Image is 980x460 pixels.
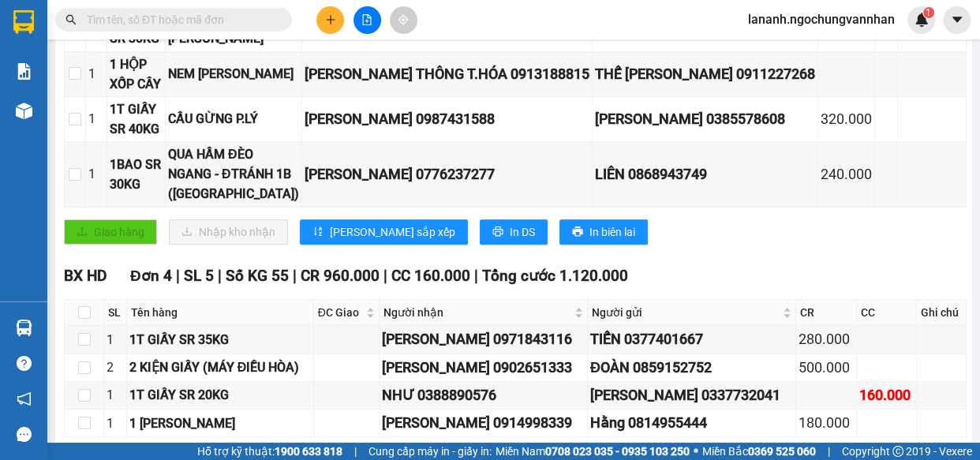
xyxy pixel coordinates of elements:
[595,108,815,130] div: [PERSON_NAME] 0385578608
[226,267,289,285] span: Số KG 55
[110,155,163,194] div: 1BAO SR 30KG
[129,385,311,405] div: 1T GIẤY SR 20KG
[590,328,793,350] div: TIẾN 0377401667
[799,412,854,434] div: 180.000
[318,304,363,321] span: ĐC Giao
[293,267,297,285] span: |
[492,226,503,238] span: printer
[16,103,32,119] img: warehouse-icon
[799,357,854,379] div: 500.000
[305,163,589,185] div: [PERSON_NAME] 0776237277
[572,226,583,238] span: printer
[702,443,816,460] span: Miền Bắc
[17,356,32,371] span: question-circle
[197,443,342,460] span: Hỗ trợ kỹ thuật:
[892,446,903,457] span: copyright
[559,219,648,245] button: printerIn biên lai
[169,219,288,245] button: downloadNhập kho nhận
[821,108,872,130] div: 320.000
[16,63,32,80] img: solution-icon
[915,13,929,27] img: icon-new-feature
[88,64,104,84] div: 1
[923,7,934,18] sup: 1
[330,223,455,241] span: [PERSON_NAME] sắp xếp
[305,63,589,85] div: [PERSON_NAME] THÔNG T.HÓA 0913188815
[926,7,931,18] span: 1
[17,427,32,442] span: message
[496,443,690,460] span: Miền Nam
[107,413,124,433] div: 1
[390,6,417,34] button: aim
[382,357,585,379] div: [PERSON_NAME] 0902651333
[64,267,107,285] span: BX HD
[168,109,299,129] div: CẦU GỪNG P.LÝ
[796,300,857,326] th: CR
[65,14,77,25] span: search
[368,443,492,460] span: Cung cấp máy in - giấy in:
[589,223,635,241] span: In biên lai
[325,14,336,25] span: plus
[595,63,815,85] div: THẾ [PERSON_NAME] 0911227268
[383,304,571,321] span: Người nhận
[110,54,163,94] div: 1 HỘP XỐP CÂY
[129,413,311,433] div: 1 [PERSON_NAME]
[354,443,357,460] span: |
[592,304,780,321] span: Người gửi
[382,384,585,406] div: NHƯ 0388890576
[107,330,124,350] div: 1
[735,9,907,29] span: lananh.ngochungvannhan
[88,109,104,129] div: 1
[545,445,690,458] strong: 0708 023 035 - 0935 103 250
[857,300,918,326] th: CC
[748,445,816,458] strong: 0369 525 060
[353,6,381,34] button: file-add
[87,11,273,28] input: Tìm tên, số ĐT hoặc mã đơn
[13,10,34,34] img: logo-vxr
[383,267,387,285] span: |
[917,300,967,326] th: Ghi chú
[168,64,299,84] div: NEM [PERSON_NAME]
[17,391,32,406] span: notification
[275,445,342,458] strong: 1900 633 818
[107,357,124,377] div: 2
[694,448,698,454] span: ⚪️
[64,219,157,245] button: uploadGiao hàng
[300,219,468,245] button: sort-ascending[PERSON_NAME] sắp xếp
[590,384,793,406] div: [PERSON_NAME] 0337732041
[110,99,163,139] div: 1T GIẤY SR 40KG
[16,320,32,336] img: warehouse-icon
[828,443,830,460] span: |
[391,267,470,285] span: CC 160.000
[130,267,172,285] span: Đơn 4
[218,267,222,285] span: |
[88,164,104,184] div: 1
[821,163,872,185] div: 240.000
[480,219,548,245] button: printerIn DS
[510,223,535,241] span: In DS
[859,384,915,406] div: 160.000
[382,412,585,434] div: [PERSON_NAME] 0914998339
[595,163,815,185] div: LIÊN 0868943749
[316,6,344,34] button: plus
[104,300,127,326] th: SL
[312,226,324,238] span: sort-ascending
[799,328,854,350] div: 280.000
[129,330,311,350] div: 1T GIẤY SR 35KG
[590,357,793,379] div: ĐOÀN 0859152752
[301,267,380,285] span: CR 960.000
[129,357,311,377] div: 2 KIỆN GIẤY (MÁY ĐIỀU HÒA)
[176,267,180,285] span: |
[482,267,628,285] span: Tổng cước 1.120.000
[107,385,124,405] div: 1
[382,328,585,350] div: [PERSON_NAME] 0971843116
[184,267,214,285] span: SL 5
[305,108,589,130] div: [PERSON_NAME] 0987431588
[398,14,409,25] span: aim
[590,412,793,434] div: Hằng 0814955444
[127,300,314,326] th: Tên hàng
[950,13,964,27] span: caret-down
[474,267,478,285] span: |
[168,144,299,204] div: QUA HẦM ĐÈO NGANG - ĐTRÁNH 1B ([GEOGRAPHIC_DATA])
[943,6,971,34] button: caret-down
[361,14,372,25] span: file-add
